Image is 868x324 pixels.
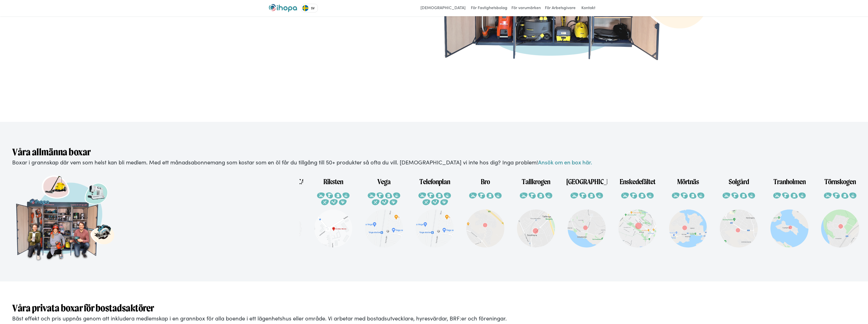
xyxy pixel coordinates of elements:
h1: Mörtnäs [677,173,699,186]
h1: Enskedefältet [620,173,655,186]
a: Tranholmen [764,170,815,255]
aside: Language selected: Svenska [301,4,318,12]
p: Bäst effekt och pris uppnås genom att inkludera medlemskap i en grannbox för alla boende i ett lä... [12,314,856,322]
h1: Riksten [323,173,343,186]
h1: Telefonplan [419,173,450,186]
a: SV [301,4,318,12]
div: Language [301,4,318,12]
a: Bro [460,170,511,255]
h1: Tranholmen [773,173,806,186]
a: [GEOGRAPHIC_DATA] [561,170,612,255]
a: Mörtnäs [663,170,713,255]
a: Tallkrogen [511,170,561,255]
a: Telefonplan [409,170,460,255]
strong: Våra privata boxar för bostadsaktörer [12,302,154,314]
strong: Våra allmänna boxar [12,146,91,158]
a: Enskedefältet [612,170,663,255]
h1: [GEOGRAPHIC_DATA] [566,173,607,186]
a: home [269,4,297,12]
a: [DEMOGRAPHIC_DATA] [418,4,468,12]
a: För Arbetsgivare [544,4,577,12]
a: Ansök om en box här. [538,158,592,166]
a: Vega [359,170,409,255]
h1: Törnskogen [824,173,856,186]
a: Törnskogen [815,170,865,255]
a: Kontakt [578,4,598,12]
h1: Vega [377,173,391,186]
p: Boxar i grannskap där vem som helst kan bli medlem. Med ett månadsabonnemang som kostar som en öl... [12,158,856,166]
h1: Bro [481,173,490,186]
a: Solgård [713,170,764,255]
img: ihopa logo [269,4,297,12]
h1: Solgård [729,173,749,186]
a: För Fastighetsbolag [470,4,509,12]
h1: Tallkrogen [522,173,550,186]
a: För varumärken [510,4,542,12]
a: Riksten [308,170,359,255]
